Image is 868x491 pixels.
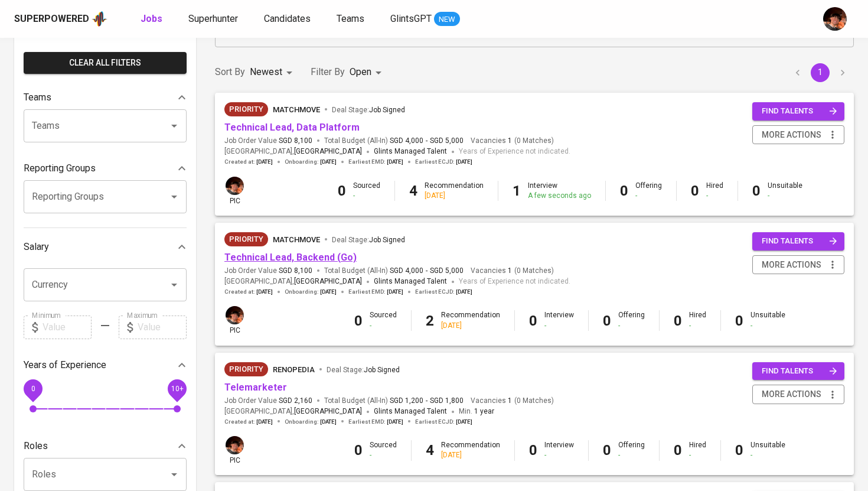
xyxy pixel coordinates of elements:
[332,106,405,114] span: Deal Stage :
[24,157,187,180] div: Reporting Groups
[224,396,312,406] span: Job Order Value
[24,161,96,175] p: Reporting Groups
[226,177,244,195] img: diemas@glints.com
[141,12,165,27] a: Jobs
[750,310,785,330] div: Unsuitable
[24,90,51,105] p: Teams
[390,12,460,27] a: GlintsGPT NEW
[506,266,512,276] span: 1
[752,125,844,145] button: more actions
[415,158,472,166] span: Earliest ECJD :
[279,266,312,276] span: SGD 8,100
[224,102,268,116] div: New Job received from Demand Team
[544,440,574,460] div: Interview
[224,435,245,466] div: pic
[387,288,403,296] span: [DATE]
[320,288,337,296] span: [DATE]
[674,313,682,329] b: 0
[320,158,337,166] span: [DATE]
[92,10,107,28] img: app logo
[224,288,273,296] span: Created at :
[752,255,844,275] button: more actions
[285,288,337,296] span: Onboarding :
[364,366,400,374] span: Job Signed
[31,384,35,392] span: 0
[273,365,315,374] span: renopedia
[456,418,472,426] span: [DATE]
[324,396,464,406] span: Total Budget (All-In)
[430,136,464,146] span: SGD 5,000
[603,313,611,329] b: 0
[337,12,367,27] a: Teams
[459,146,570,158] span: Years of Experience not indicated.
[224,406,362,418] span: [GEOGRAPHIC_DATA] ,
[762,258,821,272] span: more actions
[171,384,183,392] span: 10+
[166,466,182,483] button: Open
[338,183,346,199] b: 0
[320,418,337,426] span: [DATE]
[618,440,645,460] div: Offering
[390,136,423,146] span: SGD 4,000
[618,310,645,330] div: Offering
[166,188,182,205] button: Open
[279,396,312,406] span: SGD 2,160
[456,288,472,296] span: [DATE]
[226,436,244,454] img: diemas@glints.com
[224,146,362,158] span: [GEOGRAPHIC_DATA] ,
[369,236,405,244] span: Job Signed
[689,450,706,460] div: -
[762,105,837,118] span: find talents
[459,407,494,415] span: Min.
[374,407,447,415] span: Glints Managed Talent
[430,266,464,276] span: SGD 5,000
[24,439,48,453] p: Roles
[762,128,821,142] span: more actions
[689,321,706,331] div: -
[471,266,554,276] span: Vacancies ( 0 Matches )
[256,288,273,296] span: [DATE]
[224,158,273,166] span: Created at :
[674,442,682,459] b: 0
[264,13,311,24] span: Candidates
[618,321,645,331] div: -
[735,442,743,459] b: 0
[224,276,362,288] span: [GEOGRAPHIC_DATA] ,
[294,406,362,418] span: [GEOGRAPHIC_DATA]
[353,181,380,201] div: Sourced
[459,276,570,288] span: Years of Experience not indicated.
[471,136,554,146] span: Vacancies ( 0 Matches )
[224,382,287,393] a: Telemarketer
[618,450,645,460] div: -
[369,106,405,114] span: Job Signed
[224,252,357,263] a: Technical Lead, Backend (Go)
[215,65,245,79] p: Sort By
[691,183,699,199] b: 0
[348,288,403,296] span: Earliest EMD :
[285,418,337,426] span: Onboarding :
[706,191,723,201] div: -
[224,305,245,336] div: pic
[426,266,428,276] span: -
[787,63,854,82] nav: pagination navigation
[425,181,484,201] div: Recommendation
[348,418,403,426] span: Earliest EMD :
[430,396,464,406] span: SGD 1,800
[224,362,268,376] div: New Job received from Demand Team
[24,434,187,458] div: Roles
[544,310,574,330] div: Interview
[224,103,268,115] span: Priority
[441,450,500,460] div: [DATE]
[750,440,785,460] div: Unsuitable
[409,183,417,199] b: 4
[529,313,537,329] b: 0
[441,321,500,331] div: [DATE]
[415,288,472,296] span: Earliest ECJD :
[441,310,500,330] div: Recommendation
[224,418,273,426] span: Created at :
[387,418,403,426] span: [DATE]
[354,313,363,329] b: 0
[689,440,706,460] div: Hired
[224,266,312,276] span: Job Order Value
[370,450,397,460] div: -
